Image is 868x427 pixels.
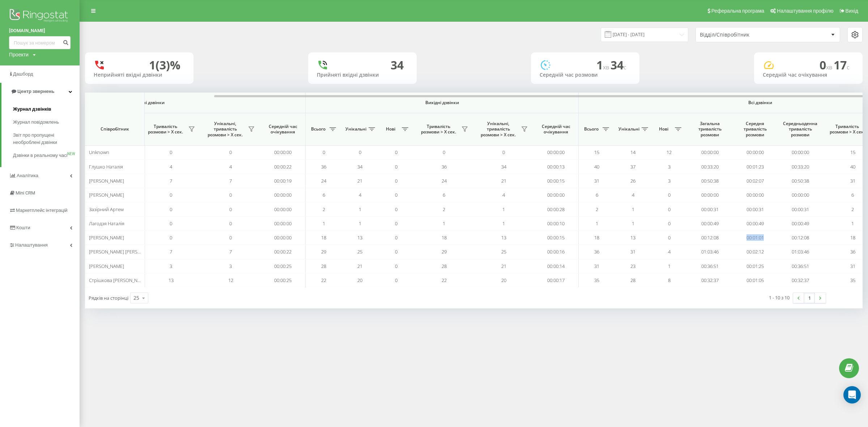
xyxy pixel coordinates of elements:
[229,192,232,198] span: 0
[596,57,610,73] span: 1
[632,192,634,198] span: 4
[610,57,626,73] span: 34
[321,248,326,255] span: 29
[13,71,33,77] span: Дашборд
[851,192,854,198] span: 6
[395,263,397,269] span: 0
[693,121,727,138] span: Загальна тривалість розмови
[229,234,232,241] span: 0
[502,220,505,227] span: 1
[170,263,172,269] span: 3
[170,178,172,184] span: 7
[501,178,506,184] span: 21
[732,159,778,174] td: 00:01:23
[13,103,80,116] a: Журнал дзвінків
[9,7,71,25] img: Ringostat logo
[395,149,397,155] span: 0
[778,245,823,259] td: 01:03:46
[687,188,732,202] td: 00:00:00
[778,231,823,245] td: 00:12:08
[9,27,71,34] a: [DOMAIN_NAME]
[442,248,447,255] span: 29
[668,163,671,170] span: 3
[820,57,834,73] span: 0
[850,248,855,255] span: 36
[13,149,80,162] a: Дзвінки в реальному часіNEW
[594,163,599,170] span: 40
[89,277,148,283] span: Стрішкова [PERSON_NAME]
[357,277,362,283] span: 20
[533,174,579,188] td: 00:00:15
[630,263,635,269] span: 23
[204,121,246,138] span: Унікальні, тривалість розмови > Х сек.
[395,163,397,170] span: 0
[668,248,671,255] span: 4
[778,217,823,231] td: 00:00:49
[443,220,445,227] span: 1
[266,124,300,135] span: Середній час очікування
[345,126,366,132] span: Унікальні
[170,234,172,241] span: 0
[229,163,232,170] span: 4
[738,121,772,138] span: Середня тривалість розмови
[630,234,635,241] span: 13
[687,273,732,287] td: 00:32:37
[89,248,160,255] span: [PERSON_NAME] [PERSON_NAME]
[9,51,29,58] div: Проекти
[732,174,778,188] td: 00:02:07
[630,178,635,184] span: 26
[170,220,172,227] span: 0
[687,231,732,245] td: 00:12:08
[359,192,361,198] span: 4
[668,234,671,241] span: 0
[89,163,123,170] span: Глушко Наталія
[502,192,505,198] span: 4
[596,220,598,227] span: 1
[603,63,610,71] span: хв
[668,192,671,198] span: 0
[732,245,778,259] td: 00:02:12
[321,263,326,269] span: 28
[533,202,579,216] td: 00:00:28
[594,178,599,184] span: 31
[624,63,626,71] span: c
[778,188,823,202] td: 00:00:00
[15,242,48,248] span: Налаштування
[229,149,232,155] span: 0
[732,188,778,202] td: 00:00:00
[321,277,326,283] span: 22
[850,234,855,241] span: 18
[826,63,834,71] span: хв
[502,206,505,213] span: 1
[443,149,445,155] span: 0
[133,294,139,302] div: 25
[594,234,599,241] span: 18
[732,202,778,216] td: 00:00:31
[395,248,397,255] span: 0
[229,206,232,213] span: 0
[395,234,397,241] span: 0
[630,163,635,170] span: 37
[632,206,634,213] span: 1
[687,159,732,174] td: 00:33:20
[763,72,854,78] div: Середній час очікування
[804,293,815,303] a: 1
[851,220,854,227] span: 1
[711,8,765,14] span: Реферальна програма
[260,202,306,216] td: 00:00:00
[170,192,172,198] span: 0
[630,149,635,155] span: 14
[442,163,447,170] span: 36
[229,248,232,255] span: 7
[594,263,599,269] span: 31
[228,277,233,283] span: 12
[596,206,598,213] span: 2
[632,220,634,227] span: 1
[91,126,138,132] span: Співробітник
[9,36,71,49] input: Пошук за номером
[170,248,172,255] span: 7
[321,178,326,184] span: 24
[594,149,599,155] span: 15
[89,178,124,184] span: [PERSON_NAME]
[309,126,327,132] span: Всього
